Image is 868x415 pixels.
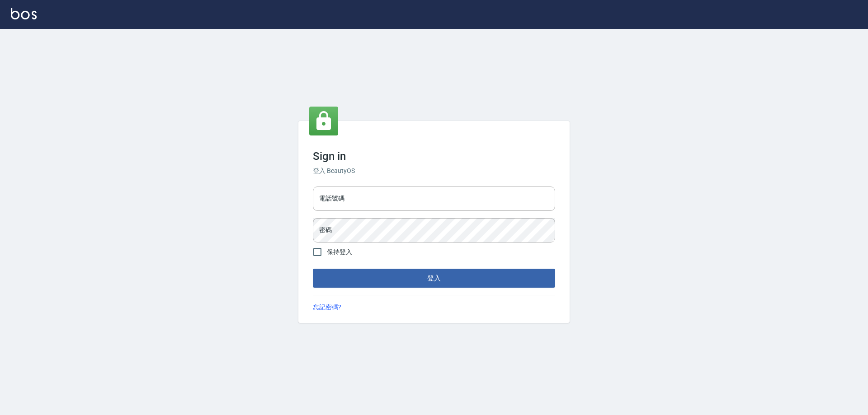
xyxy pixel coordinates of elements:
h6: 登入 BeautyOS [313,166,555,176]
a: 忘記密碼? [313,303,341,312]
h3: Sign in [313,150,555,163]
img: Logo [11,8,37,19]
button: 登入 [313,269,555,288]
span: 保持登入 [327,247,352,257]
